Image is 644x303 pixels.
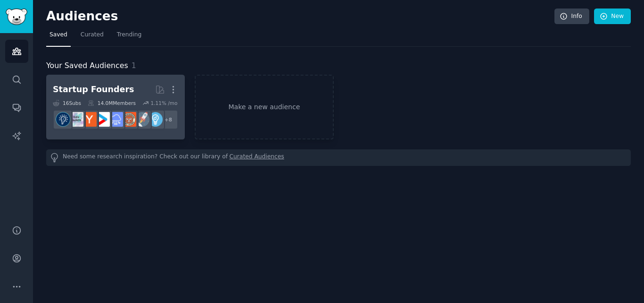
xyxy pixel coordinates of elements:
[195,75,333,139] a: Make a new audience
[150,100,177,106] div: 1.11 % /mo
[46,60,128,72] span: Your Saved Audiences
[56,112,70,127] img: Entrepreneurship
[132,61,136,70] span: 1
[46,27,71,47] a: Saved
[82,112,97,127] img: ycombinator
[88,100,136,106] div: 14.0M Members
[117,31,141,39] span: Trending
[77,27,107,47] a: Curated
[53,84,134,95] div: Startup Founders
[230,153,284,163] a: Curated Audiences
[46,149,631,166] div: Need some research inspiration? Check out our library of
[114,27,145,47] a: Trending
[122,112,136,127] img: EntrepreneurRideAlong
[135,112,149,127] img: startups
[53,100,81,106] div: 16 Sub s
[148,112,163,127] img: Entrepreneur
[158,110,178,130] div: + 8
[50,31,67,39] span: Saved
[69,112,83,127] img: indiehackers
[46,9,554,24] h2: Audiences
[594,9,631,25] a: New
[81,31,104,39] span: Curated
[6,9,27,25] img: GummySearch logo
[108,112,123,127] img: SaaS
[95,112,110,127] img: startup
[554,9,589,25] a: Info
[46,75,185,139] a: Startup Founders16Subs14.0MMembers1.11% /mo+8EntrepreneurstartupsEntrepreneurRideAlongSaaSstartup...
